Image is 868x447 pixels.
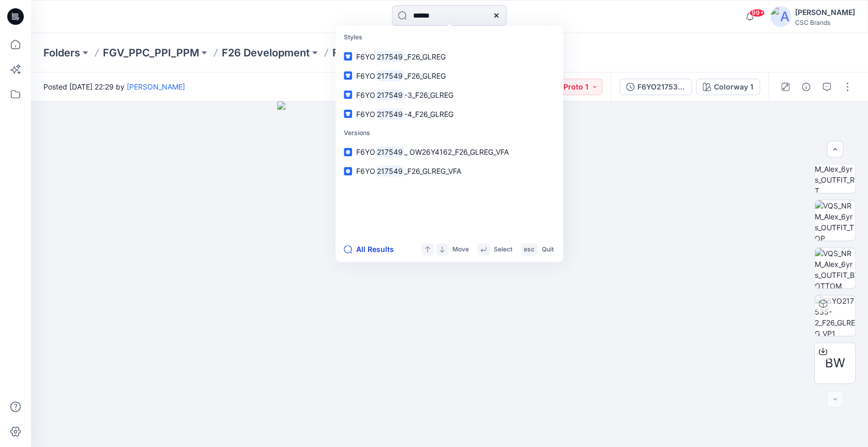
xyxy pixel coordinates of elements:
[338,142,561,161] a: F6YO217549_ OW26Y4162_F26_GLREG_VFA
[356,110,375,118] span: F6YO
[815,153,855,193] img: VQS_NRM_Alex_6yrs_OUTFIT_RT
[696,79,760,95] button: Colorway 1
[375,165,404,177] mark: 217549
[795,6,855,19] div: [PERSON_NAME]
[404,71,446,80] span: _F26_GLREG
[452,244,469,255] p: Move
[338,105,561,124] a: F6YO217549-4_F26_GLREG
[338,161,561,181] a: F6YO217549_F26_GLREG_VFA
[375,70,404,82] mark: 217549
[404,110,453,118] span: -4_F26_GLREG
[356,147,375,156] span: F6YO
[338,85,561,105] a: F6YO217549-3_F26_GLREG
[356,91,375,99] span: F6YO
[338,47,561,66] a: F6YO217549_F26_GLREG
[222,46,310,60] a: F26 Development
[375,108,404,120] mark: 217549
[637,81,685,93] div: F6YO217535-2_F26_GLREG_VP1
[277,101,622,447] img: eyJhbGciOiJIUzI1NiIsImtpZCI6IjAiLCJzbHQiOiJzZXMiLCJ0eXAiOiJKV1QifQ.eyJkYXRhIjp7InR5cGUiOiJzdG9yYW...
[103,46,199,60] a: FGV_PPC_PPI_PPM
[815,295,855,336] img: F6YO217535-2_F26_GLREG_VP1 Colorway 1
[795,19,855,26] div: CSC Brands
[404,147,509,156] span: _ OW26Y4162_F26_GLREG_VFA
[404,52,446,61] span: _F26_GLREG
[770,6,791,27] img: avatar
[356,167,375,175] span: F6YO
[404,167,461,175] span: _F26_GLREG_VFA
[798,79,814,95] button: Details
[338,28,561,47] p: Styles
[356,71,375,80] span: F6YO
[542,244,554,255] p: Quit
[494,244,512,255] p: Select
[714,81,753,93] div: Colorway 1
[524,244,535,255] p: esc
[749,9,765,17] span: 99+
[375,89,404,101] mark: 217549
[404,91,453,99] span: -3_F26_GLREG
[375,51,404,63] mark: 217549
[825,354,845,373] span: BW
[338,66,561,85] a: F6YO217549_F26_GLREG
[127,82,185,91] a: [PERSON_NAME]
[338,124,561,143] p: Versions
[356,52,375,61] span: F6YO
[332,46,468,60] p: F6YO217535-2_F26_GLREG
[375,146,404,158] mark: 217549
[619,79,692,95] button: F6YO217535-2_F26_GLREG_VP1
[43,81,185,92] span: Posted [DATE] 22:29 by
[815,248,855,288] img: VQS_NRM_Alex_6yrs_OUTFIT_BOTTOM
[815,200,855,241] img: VQS_NRM_Alex_6yrs_OUTFIT_TOP
[43,46,80,60] a: Folders
[344,243,401,256] button: All Results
